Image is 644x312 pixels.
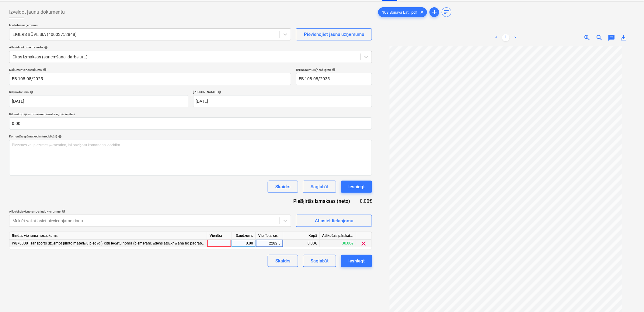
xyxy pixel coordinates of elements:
div: Skaidrs [275,183,291,191]
div: Rēķina numurs (neobligāti) [296,68,372,72]
div: Vienības cena [256,232,283,240]
span: chat [608,34,615,41]
div: [PERSON_NAME] [193,90,372,94]
span: help [29,90,33,94]
span: Izveidot jaunu dokumentu [9,9,65,16]
div: 0.00€ [283,240,320,247]
span: zoom_in [584,34,591,41]
div: 30.00€ [320,240,356,247]
div: Dokumenta nosaukums [9,68,291,72]
div: 0.00 [234,240,253,247]
span: sort [443,9,450,16]
div: Saglabāt [311,257,329,265]
a: Previous page [493,34,500,41]
div: Daudzums [231,232,256,240]
div: Iesniegt [348,257,365,265]
div: Skaidrs [275,257,291,265]
span: help [42,68,47,71]
div: 108 Bonava Lat...pdf [378,7,427,17]
div: Iesniegt [348,183,365,191]
div: Kopā [283,232,320,240]
span: help [331,68,336,71]
div: Saglabāt [311,183,329,191]
span: 108 Bonava Lat...pdf [378,10,421,15]
div: Atlasiet dokumenta veidu [9,45,372,49]
button: Iesniegt [341,181,372,193]
button: Skaidrs [268,255,298,267]
span: save_alt [620,34,628,41]
button: Saglabāt [303,181,336,193]
input: Izpildes datums nav norādīts [193,95,372,107]
div: Rēķina datums [9,90,188,94]
span: help [61,210,65,213]
button: Saglabāt [303,255,336,267]
span: help [57,135,62,138]
input: Rēķina kopējā summa (neto izmaksas, pēc izvēles) [9,117,372,130]
div: Piešķirtās izmaksas (neto) [288,198,360,205]
a: Next page [512,34,519,41]
input: Dokumenta nosaukums [9,73,291,85]
div: Pievienojiet jaunu uzņēmumu [304,30,364,38]
span: W870000 Transports (izņemot pirkto materiālu piegādi), citu iekārtu noma (piemeram: ūdens atsūknē... [12,241,205,245]
div: Atlikušais pārskatītais budžets [320,232,356,240]
div: Komentārs grāmatvedim (neobligāti) [9,134,372,138]
div: Vienība [207,232,231,240]
div: Rindas vienuma nosaukums [9,232,207,240]
p: Izvēlieties uzņēmumu [9,23,291,28]
button: Atlasiet lielapjomu [296,215,372,227]
input: Rēķina datums nav norādīts [9,95,188,107]
button: Pievienojiet jaunu uzņēmumu [296,28,372,40]
button: Iesniegt [341,255,372,267]
div: Atlasiet pievienojamos rindu vienumus [9,210,291,213]
span: zoom_out [596,34,603,41]
span: help [43,46,48,49]
span: clear [360,240,367,247]
span: add [431,9,438,16]
span: help [217,90,222,94]
a: Page 1 is your current page [502,34,510,41]
span: clear [418,9,426,16]
p: Rēķina kopējā summa (neto izmaksas, pēc izvēles) [9,112,372,117]
div: 0.00€ [360,198,372,205]
input: Rēķina numurs [296,73,372,85]
iframe: Chat Widget [614,283,644,312]
button: Skaidrs [268,181,298,193]
div: Atlasiet lielapjomu [315,217,353,225]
